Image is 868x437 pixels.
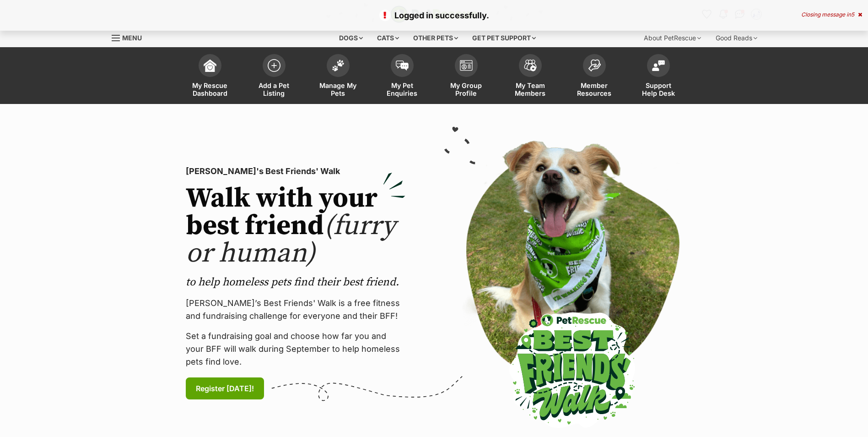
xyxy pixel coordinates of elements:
span: My Team Members [510,82,551,97]
a: My Pet Enquiries [370,49,434,104]
a: My Team Members [498,49,562,104]
a: Register [DATE]! [186,377,264,399]
div: About PetRescue [637,29,707,47]
div: Good Reads [709,29,764,47]
a: Member Resources [562,49,626,104]
span: My Group Profile [446,82,487,97]
img: help-desk-icon-fdf02630f3aa405de69fd3d07c3f3aa587a6932b1a1747fa1d2bba05be0121f9.svg [652,60,665,71]
img: dashboard-icon-eb2f2d2d3e046f16d808141f083e7271f6b2e854fb5c12c21221c1fb7104beca.svg [204,59,216,72]
span: Add a Pet Listing [253,82,295,97]
span: Register [DATE]! [196,383,254,394]
p: [PERSON_NAME]'s Best Friends' Walk [186,165,405,178]
p: [PERSON_NAME]’s Best Friends' Walk is a free fitness and fundraising challenge for everyone and t... [186,297,405,322]
img: member-resources-icon-8e73f808a243e03378d46382f2149f9095a855e16c252ad45f914b54edf8863c.svg [588,59,601,71]
p: Set a fundraising goal and choose how far you and your BFF will walk during September to help hom... [186,330,405,368]
span: Menu [122,34,142,42]
span: My Rescue Dashboard [189,82,231,97]
span: Support Help Desk [638,82,679,97]
a: Add a Pet Listing [242,49,306,104]
a: My Rescue Dashboard [178,49,242,104]
img: manage-my-pets-icon-02211641906a0b7f246fdf0571729dbe1e7629f14944591b6c1af311fb30b64b.svg [332,60,345,71]
span: Manage My Pets [318,82,359,97]
div: Cats [371,29,405,47]
a: Menu [112,29,148,45]
a: Support Help Desk [626,49,690,104]
span: (furry or human) [186,209,396,271]
a: My Group Profile [434,49,498,104]
img: add-pet-listing-icon-0afa8454b4691262ce3f59096e99ab1cd57d4a30225e0717b998d2c9b9846f56.svg [268,59,280,72]
img: team-members-icon-5396bd8760b3fe7c0b43da4ab00e1e3bb1a5d9ba89233759b79545d2d3fc5d0d.svg [524,60,537,71]
h2: Walk with your best friend [186,185,405,268]
span: Member Resources [574,82,615,97]
div: Dogs [333,29,369,47]
img: group-profile-icon-3fa3cf56718a62981997c0bc7e787c4b2cf8bcc04b72c1350f741eb67cf2f40e.svg [460,60,473,71]
p: to help homeless pets find their best friend. [186,275,405,290]
a: Manage My Pets [306,49,370,104]
div: Other pets [407,29,464,47]
span: My Pet Enquiries [382,82,423,97]
div: Get pet support [466,29,542,47]
img: pet-enquiries-icon-7e3ad2cf08bfb03b45e93fb7055b45f3efa6380592205ae92323e6603595dc1f.svg [396,60,409,71]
